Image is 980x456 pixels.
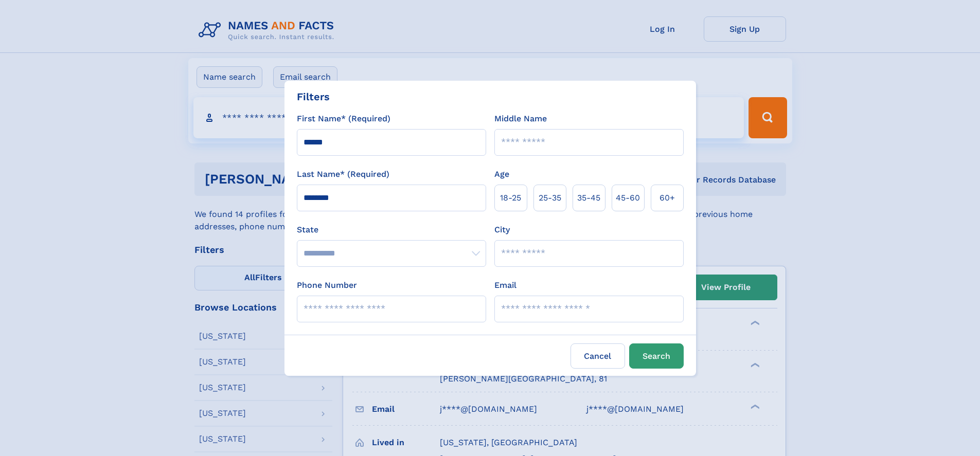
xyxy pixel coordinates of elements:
[571,343,625,369] label: Cancel
[660,192,675,204] span: 60+
[577,192,600,204] span: 35‑45
[297,224,486,236] label: State
[494,224,510,236] label: City
[297,279,357,291] label: Phone Number
[297,168,389,180] label: Last Name* (Required)
[539,192,561,204] span: 25‑35
[494,168,509,180] label: Age
[616,192,640,204] span: 45‑60
[500,192,521,204] span: 18‑25
[494,113,547,125] label: Middle Name
[297,89,330,104] div: Filters
[297,113,390,125] label: First Name* (Required)
[629,343,684,369] button: Search
[494,279,516,291] label: Email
